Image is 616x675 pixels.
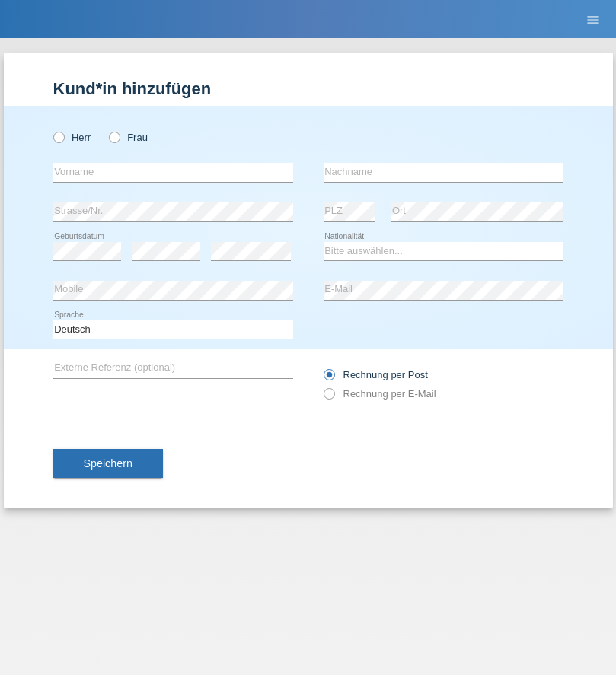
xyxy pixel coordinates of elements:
[53,132,63,142] input: Herr
[84,457,132,470] span: Speichern
[578,14,608,24] a: menu
[53,132,91,143] label: Herr
[324,369,428,380] label: Rechnung per Post
[53,79,563,98] h1: Kund*in hinzufügen
[109,132,119,142] input: Frau
[586,12,601,27] i: menu
[324,369,334,388] input: Rechnung per Post
[324,388,436,400] label: Rechnung per E-Mail
[53,449,163,478] button: Speichern
[109,132,148,143] label: Frau
[324,388,334,407] input: Rechnung per E-Mail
